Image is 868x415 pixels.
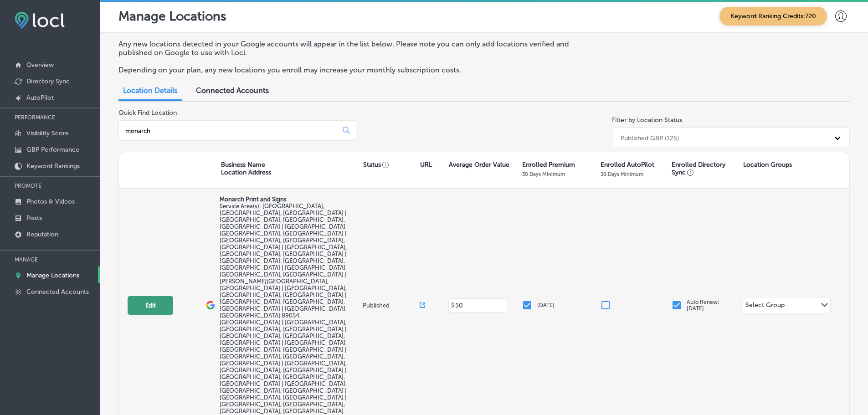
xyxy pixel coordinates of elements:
div: Select Group [745,301,785,312]
span: Connected Accounts [196,86,269,95]
p: Status [363,161,420,169]
p: Reputation [26,231,58,238]
p: Posts [26,214,42,222]
p: [DATE] [537,302,555,308]
p: Connected Accounts [26,288,89,296]
p: Auto Renew: [DATE] [687,299,719,312]
p: Depending on your plan, any new locations you enroll may increase your monthly subscription costs. [118,66,594,74]
p: URL [420,161,432,169]
p: Any new locations detected in your Google accounts will appear in the list below. Please note you... [118,40,594,57]
label: Filter by Location Status [612,116,682,124]
p: 30 Days Minimum [601,171,643,177]
span: Keyword Ranking Credits: 720 [719,7,827,26]
p: Published [363,302,420,309]
img: fda3e92497d09a02dc62c9cd864e3231.png [15,12,65,29]
p: Manage Locations [26,272,79,279]
p: Manage Locations [118,9,226,24]
p: Enrolled Directory Sync [672,161,738,176]
p: GBP Performance [26,146,79,154]
p: Monarch Print and Signs [220,196,360,203]
p: Keyword Rankings [26,162,80,170]
p: Overview [26,61,54,69]
span: Location Details [123,86,177,95]
p: Directory Sync [26,77,70,85]
p: Enrolled Premium [522,161,575,169]
button: Edit [128,296,173,315]
div: Published GBP (125) [621,134,679,142]
input: All Locations [124,127,335,135]
p: Photos & Videos [26,198,75,205]
span: Pahrump, NV, USA | Whitney, NV, USA | Mesquite, NV, USA | Paradise, NV, USA | Henderson, NV, USA ... [220,203,347,415]
p: AutoPilot [26,94,54,102]
p: Average Order Value [449,161,509,169]
p: Enrolled AutoPilot [601,161,654,169]
label: Quick Find Location [118,109,177,117]
p: Business Name Location Address [221,161,271,176]
p: 30 Days Minimum [522,171,565,177]
p: Visibility Score [26,129,69,137]
p: Location Groups [743,161,792,169]
img: logo [206,301,215,310]
p: $ [451,302,454,308]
